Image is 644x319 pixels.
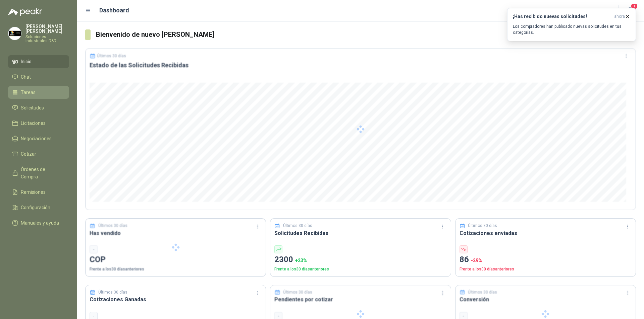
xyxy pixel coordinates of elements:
[274,229,446,237] h3: Solicitudes Recibidas
[8,117,69,130] a: Licitaciones
[21,119,46,127] span: Licitaciones
[8,132,69,145] a: Negociaciones
[90,295,262,304] h3: Cotizaciones Ganadas
[460,266,632,272] p: Frente a los 30 días anteriores
[8,8,42,16] img: Logo peakr
[21,73,31,81] span: Chat
[96,29,636,40] h3: Bienvenido de nuevo [PERSON_NAME]
[283,223,312,229] p: Últimos 30 días
[21,135,52,142] span: Negociaciones
[8,201,69,214] a: Configuración
[25,35,69,43] p: Soluciones Industriales D&D
[21,104,44,111] span: Solicitudes
[21,89,36,96] span: Tareas
[21,188,46,196] span: Remisiones
[8,86,69,99] a: Tareas
[8,27,21,40] img: Company Logo
[295,258,307,263] span: + 23 %
[21,58,32,65] span: Inicio
[274,253,446,266] p: 2300
[21,150,36,158] span: Cotizar
[98,289,127,296] p: Últimos 30 días
[21,219,59,227] span: Manuales y ayuda
[8,55,69,68] a: Inicio
[513,23,630,35] p: Los compradores han publicado nuevas solicitudes en tus categorías.
[460,253,632,266] p: 86
[8,217,69,229] a: Manuales y ayuda
[631,3,638,9] span: 1
[21,166,63,180] span: Órdenes de Compra
[25,24,69,33] p: [PERSON_NAME] [PERSON_NAME]
[8,71,69,83] a: Chat
[8,101,69,114] a: Solicitudes
[274,266,446,272] p: Frente a los 30 días anteriores
[8,163,69,183] a: Órdenes de Compra
[8,148,69,160] a: Cotizar
[99,6,129,15] h1: Dashboard
[471,258,482,263] span: -29 %
[614,14,625,19] span: ahora
[507,8,636,41] button: ¡Has recibido nuevas solicitudes!ahora Los compradores han publicado nuevas solicitudes en tus ca...
[624,5,636,17] button: 1
[513,14,611,19] h3: ¡Has recibido nuevas solicitudes!
[460,229,632,237] h3: Cotizaciones enviadas
[21,204,50,211] span: Configuración
[8,186,69,198] a: Remisiones
[468,223,497,229] p: Últimos 30 días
